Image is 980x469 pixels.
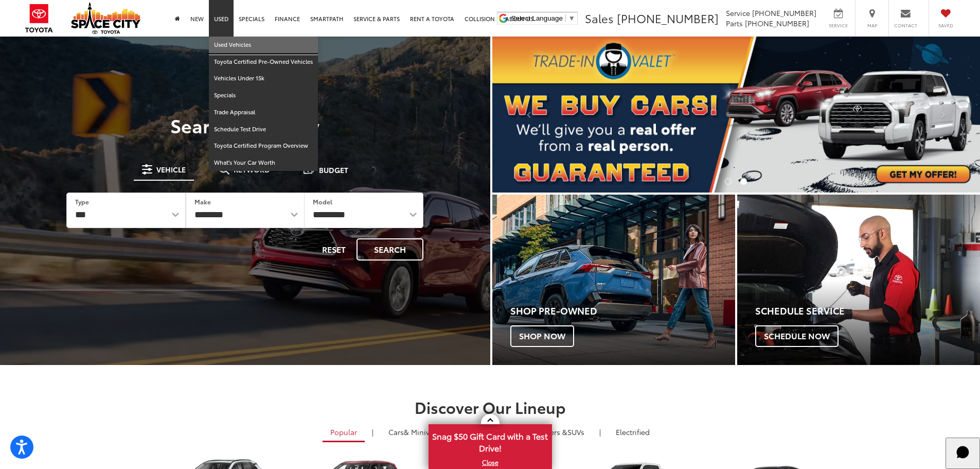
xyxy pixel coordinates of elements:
h2: Discover Our Lineup [128,398,853,415]
span: Snag $50 Gift Card with a Test Drive! [430,425,551,457]
li: | [369,427,376,437]
span: Schedule Now [755,325,839,347]
span: Budget [319,166,348,173]
span: [PHONE_NUMBER] [752,8,816,18]
button: Click to view previous picture. [492,57,565,172]
span: Shop Now [510,325,574,347]
button: Reset [313,238,354,260]
span: [PHONE_NUMBER] [745,18,809,28]
img: Space City Toyota [71,2,140,34]
label: Model [313,197,332,206]
a: Select Language​ [511,14,575,22]
span: Sales [585,10,614,26]
label: Make [194,197,211,206]
a: Vehicles Under 15k [209,70,318,87]
h4: Schedule Service [755,306,980,316]
span: ​ [565,14,566,22]
span: Contact [894,22,917,29]
div: Toyota [737,195,980,365]
span: Select Language [511,14,563,22]
h4: Shop Pre-Owned [510,306,735,316]
li: | [597,427,603,437]
a: Schedule Test Drive [209,121,318,138]
a: SUVs [514,423,592,441]
span: Keyword [234,166,270,173]
a: Cars [381,423,446,441]
span: Service [827,22,850,29]
span: & Minivan [404,427,438,437]
span: Map [861,22,883,29]
a: Electrified [608,423,657,441]
a: Toyota Certified Program Overview [209,137,318,154]
a: What's Your Car Worth [209,154,318,171]
a: Used Vehicles [209,37,318,54]
span: Service [726,8,750,18]
span: Saved [934,22,957,29]
button: Click to view next picture. [907,57,980,172]
span: Parts [726,18,743,28]
a: Schedule Service Schedule Now [737,195,980,365]
a: Toyota Certified Pre-Owned Vehicles [209,54,318,71]
a: Specials [209,87,318,104]
a: Trade Appraisal [209,104,318,121]
svg: Start Chat [950,439,976,466]
button: Search [357,238,423,260]
span: ▼ [568,14,575,22]
div: Toyota [492,195,735,365]
span: [PHONE_NUMBER] [617,10,719,26]
li: Go to slide number 1. [725,178,732,185]
a: Shop Pre-Owned Shop Now [492,195,735,365]
h3: Search Inventory [43,115,447,135]
label: Type [75,197,89,206]
span: Vehicle [156,166,186,173]
li: Go to slide number 2. [740,178,747,185]
a: Popular [323,423,365,442]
